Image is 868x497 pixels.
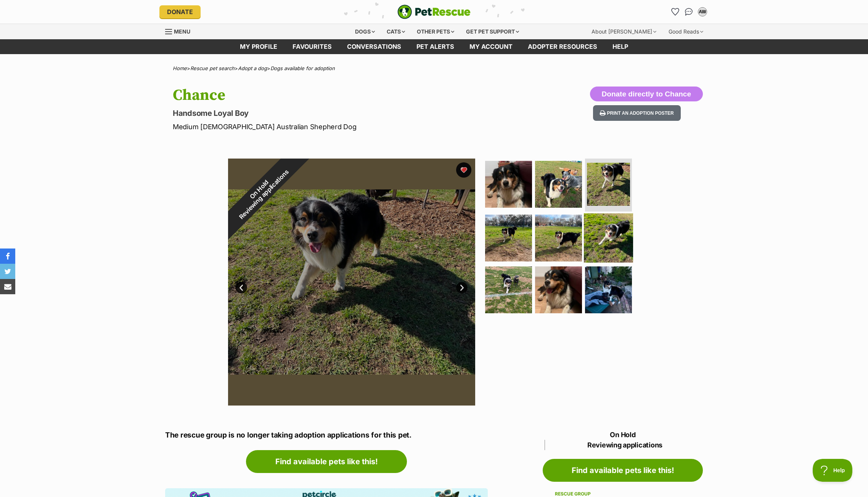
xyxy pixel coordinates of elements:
p: On Hold [543,430,703,450]
a: Rescue pet search [190,65,235,71]
img: logo-e224e6f780fb5917bec1dbf3a21bbac754714ae5b6737aabdf751b685950b380.svg [397,5,471,19]
span: Menu [174,28,190,35]
div: Other pets [411,24,460,39]
div: > > > [154,66,714,71]
img: Photo of Chance [587,163,630,206]
img: Photo of Chance [584,213,633,263]
img: Photo of Chance [485,266,532,313]
button: Donate directly to Chance [590,87,703,102]
div: Dogs [350,24,380,39]
span: Reviewing applications [238,168,290,220]
div: About [PERSON_NAME] [586,24,662,39]
a: Adopt a dog [238,65,267,71]
a: Home [173,65,187,71]
a: Favourites [285,39,339,54]
a: Menu [165,24,196,38]
p: Handsome Loyal Boy [173,108,495,119]
img: Photo of Chance [535,161,582,208]
span: Reviewing applications [545,440,703,450]
div: Good Reads [663,24,709,39]
a: Adopter resources [520,39,605,54]
a: PetRescue [397,5,471,19]
a: Favourites [669,6,681,18]
iframe: Help Scout Beacon - Open [813,459,853,482]
img: Photo of Chance [485,161,532,208]
ul: Account quick links [669,6,709,18]
div: AW [699,8,706,16]
a: Pet alerts [409,39,462,54]
button: Print an adoption poster [593,105,681,121]
img: Photo of Chance [535,215,582,261]
h1: Chance [173,87,495,104]
a: Help [605,39,636,54]
p: The rescue group is no longer taking adoption applications for this pet. [165,430,488,441]
a: Next [456,282,468,293]
a: conversations [339,39,409,54]
a: Find available pets like this! [543,459,703,482]
img: Photo of Chance [585,266,632,313]
p: Medium [DEMOGRAPHIC_DATA] Australian Shepherd Dog [173,122,495,132]
div: Get pet support [461,24,524,39]
button: My account [696,6,709,18]
a: Donate [159,5,201,18]
div: On Hold [207,137,316,246]
a: Dogs available for adoption [270,65,335,71]
div: Cats [381,24,410,39]
button: favourite [456,162,471,178]
a: My profile [232,39,285,54]
a: Prev [236,282,247,293]
img: chat-41dd97257d64d25036548639549fe6c8038ab92f7586957e7f3b1b290dea8141.svg [685,8,693,16]
a: Conversations [683,6,695,18]
a: Find available pets like this! [246,450,407,473]
div: Rescue group [555,491,691,497]
a: My account [462,39,520,54]
img: Photo of Chance [485,215,532,261]
img: Photo of Chance [535,266,582,313]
